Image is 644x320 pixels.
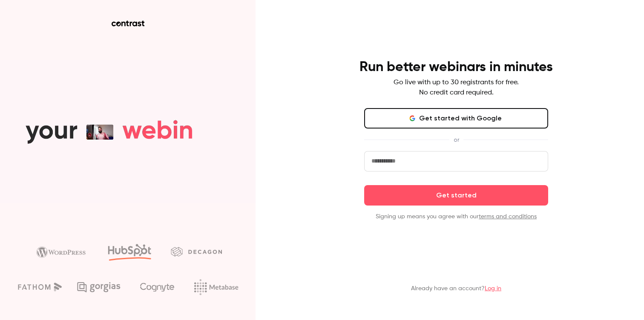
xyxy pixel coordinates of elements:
[394,77,519,98] p: Go live with up to 30 registrants for free. No credit card required.
[449,135,463,144] span: or
[171,247,222,256] img: decagon
[359,59,553,76] h4: Run better webinars in minutes
[479,214,537,220] a: terms and conditions
[411,284,501,293] p: Already have an account?
[364,212,548,221] p: Signing up means you agree with our
[364,108,548,129] button: Get started with Google
[364,185,548,206] button: Get started
[485,286,501,291] a: Log in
